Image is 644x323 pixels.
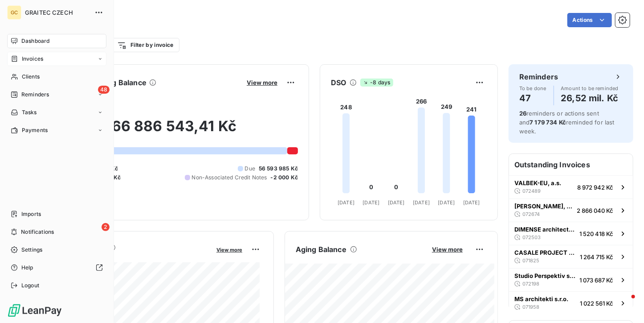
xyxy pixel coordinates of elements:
[519,110,615,135] span: reminders or actions sent and reminded for last week.
[509,154,633,175] h6: Outstanding Invoices
[388,199,405,206] tspan: [DATE]
[22,126,48,134] span: Payments
[530,119,566,126] span: 7 179 734 Kč
[216,247,242,253] span: View more
[429,245,465,253] button: View more
[192,174,267,182] span: Non-Associated Credit Notes
[561,86,619,91] span: Amount to be reminded
[98,86,110,94] span: 48
[438,199,455,206] tspan: [DATE]
[22,55,43,63] span: Invoices
[509,291,633,315] button: MS architekti s.r.o.0719581 022 561 Kč
[509,222,633,245] button: DIMENSE architects v.o.s.0725031 520 418 Kč
[514,203,573,210] span: [PERSON_NAME], s.r.o.
[21,91,49,99] span: Reminders
[50,253,210,262] span: Monthly Revenue
[514,249,576,256] span: CASALE PROJECT a.s.
[519,71,558,82] h6: Reminders
[21,264,33,272] span: Help
[514,179,561,186] span: VALBEK-EU, a.s.
[338,199,355,206] tspan: [DATE]
[561,91,619,105] h4: 26,52 mil. Kč
[509,268,633,291] button: Studio Perspektiv s.r.o.0721981 073 687 Kč
[514,295,568,302] span: MS architekti s.r.o.
[519,86,546,91] span: To be done
[21,210,41,218] span: Imports
[519,110,526,117] span: 26
[413,199,430,206] tspan: [DATE]
[7,261,106,275] a: Help
[522,211,540,217] span: 072674
[432,246,463,253] span: View more
[514,272,576,279] span: Studio Perspektiv s.r.o.
[102,223,110,231] span: 2
[522,258,539,263] span: 071825
[271,174,298,182] span: -2 000 Kč
[331,77,346,88] h6: DSO
[577,184,613,191] span: 8 972 942 Kč
[360,79,393,87] span: -8 days
[522,188,541,194] span: 072489
[25,9,89,16] span: GRAITEC CZECH
[463,199,480,206] tspan: [DATE]
[247,79,277,86] span: View more
[519,91,546,105] h4: 47
[21,246,42,254] span: Settings
[577,207,613,214] span: 2 866 040 Kč
[579,230,613,237] span: 1 520 418 Kč
[567,13,612,27] button: Actions
[580,253,613,261] span: 1 264 715 Kč
[7,5,21,20] div: GC
[111,38,179,52] button: Filter by invoice
[363,199,380,206] tspan: [DATE]
[21,228,54,236] span: Notifications
[509,199,633,222] button: [PERSON_NAME], s.r.o.0726742 866 040 Kč
[7,303,62,318] img: Logo LeanPay
[21,282,39,290] span: Logout
[514,226,576,233] span: DIMENSE architects v.o.s.
[509,175,633,199] button: VALBEK-EU, a.s.0724898 972 942 Kč
[614,293,635,314] iframe: Intercom live chat
[244,79,280,87] button: View more
[296,244,346,255] h6: Aging Balance
[50,117,298,144] h2: 66 886 543,41 Kč
[579,277,613,284] span: 1 073 687 Kč
[580,300,613,307] span: 1 022 561 Kč
[21,37,49,45] span: Dashboard
[214,245,245,253] button: View more
[522,281,539,286] span: 072198
[22,73,40,81] span: Clients
[259,165,298,173] span: 56 593 985 Kč
[522,304,539,310] span: 071958
[509,245,633,268] button: CASALE PROJECT a.s.0718251 264 715 Kč
[522,235,541,240] span: 072503
[22,108,37,116] span: Tasks
[245,165,255,173] span: Due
